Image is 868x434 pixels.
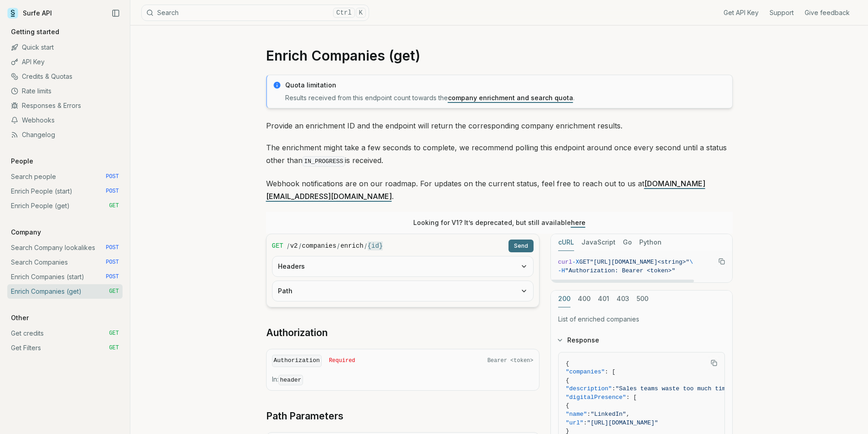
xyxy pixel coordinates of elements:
[566,411,587,418] span: "name"
[7,40,123,55] a: Quick start
[266,327,328,339] a: Authorization
[639,234,662,251] button: Python
[368,241,383,250] code: {id}
[7,240,123,255] a: Search Company lookalikes POST
[566,377,570,384] span: {
[109,330,119,337] span: GET
[329,357,355,364] span: Required
[266,177,733,203] p: Webhook notifications are on our roadmap. For updates on the current status, feel free to reach o...
[7,199,123,213] a: Enrich People (get) GET
[7,27,63,36] p: Getting started
[616,291,629,307] button: 403
[356,8,366,18] kbd: K
[299,241,301,250] span: /
[7,255,123,270] a: Search Companies POST
[558,315,725,324] p: List of enriched companies
[566,360,570,367] span: {
[7,84,123,98] a: Rate limits
[7,326,123,341] a: Get credits GET
[7,6,52,20] a: Surfe API
[272,355,322,367] code: Authorization
[551,328,732,352] button: Response
[303,156,345,167] code: IN_PROGRESS
[590,259,689,266] span: "[URL][DOMAIN_NAME]<string>"
[558,267,565,274] span: -H
[272,256,533,276] button: Headers
[106,173,119,180] span: POST
[587,411,591,418] span: :
[566,419,584,426] span: "url"
[7,157,37,166] p: People
[272,375,534,385] p: In:
[7,228,45,237] p: Company
[266,47,733,64] h1: Enrich Companies (get)
[612,385,616,392] span: :
[7,128,123,142] a: Changelog
[805,8,850,17] a: Give feedback
[605,368,615,375] span: : [
[707,356,721,370] button: Copy Text
[578,291,591,307] button: 400
[7,169,123,184] a: Search people POST
[7,313,32,322] p: Other
[584,419,587,426] span: :
[109,344,119,352] span: GET
[109,6,123,20] button: Collapse Sidebar
[558,259,572,266] span: curl
[7,113,123,128] a: Webhooks
[106,188,119,195] span: POST
[572,259,580,266] span: -X
[340,241,363,250] code: enrich
[626,394,637,401] span: : [
[571,219,586,226] a: here
[287,241,289,250] span: /
[724,8,759,17] a: Get API Key
[285,81,727,90] p: Quota limitation
[623,234,632,251] button: Go
[488,357,534,364] span: Bearer <token>
[566,368,605,375] span: "companies"
[558,291,570,307] button: 200
[7,55,123,69] a: API Key
[566,385,612,392] span: "description"
[302,241,337,250] code: companies
[7,184,123,199] a: Enrich People (start) POST
[106,259,119,266] span: POST
[770,8,794,17] a: Support
[365,241,367,250] span: /
[7,69,123,84] a: Credits & Quotas
[558,234,574,251] button: cURL
[413,218,586,227] p: Looking for V1? It’s deprecated, but still available
[566,402,570,409] span: {
[448,94,573,102] a: company enrichment and search quota
[508,240,534,252] button: Send
[333,8,355,18] kbd: Ctrl
[7,341,123,355] a: Get Filters GET
[689,259,693,266] span: \
[7,270,123,284] a: Enrich Companies (start) POST
[591,411,626,418] span: "LinkedIn"
[290,241,298,250] code: v2
[272,241,283,250] span: GET
[626,411,630,418] span: ,
[565,267,675,274] span: "Authorization: Bearer <token>"
[581,234,616,251] button: JavaScript
[7,284,123,299] a: Enrich Companies (get) GET
[109,202,119,209] span: GET
[7,98,123,113] a: Responses & Errors
[285,93,727,102] p: Results received from this endpoint count towards the .
[715,255,729,268] button: Copy Text
[598,291,609,307] button: 401
[637,291,648,307] button: 500
[109,288,119,295] span: GET
[587,419,658,426] span: "[URL][DOMAIN_NAME]"
[278,375,303,385] code: header
[337,241,339,250] span: /
[272,281,533,301] button: Path
[266,410,344,423] a: Path Parameters
[106,273,119,281] span: POST
[266,141,733,168] p: The enrichment might take a few seconds to complete, we recommend polling this endpoint around on...
[579,259,590,266] span: GET
[266,119,733,132] p: Provide an enrichment ID and the endpoint will return the corresponding company enrichment results.
[566,394,627,401] span: "digitalPresence"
